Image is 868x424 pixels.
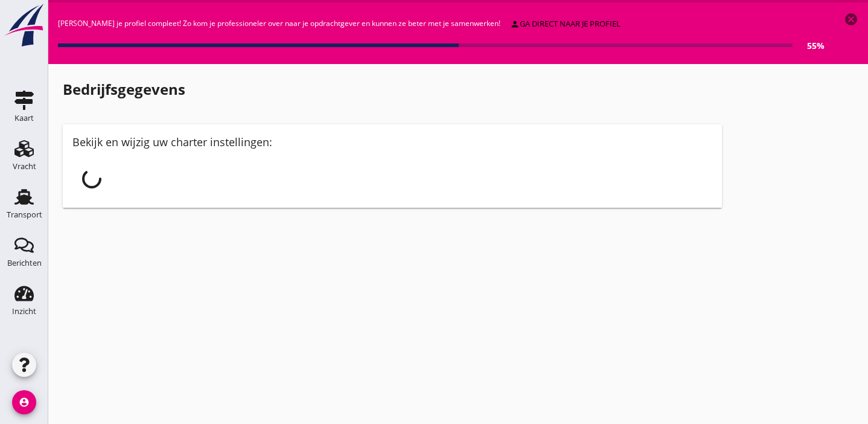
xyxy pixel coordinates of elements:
[14,114,34,122] div: Kaart
[72,134,712,150] div: Bekijk en wijzig uw charter instellingen:
[844,12,858,27] i: cancel
[505,16,625,33] a: ga direct naar je profiel
[793,39,825,52] div: 55%
[2,3,46,48] img: logo-small.a267ee39.svg
[7,211,42,219] div: Transport
[7,259,42,267] div: Berichten
[12,307,36,315] div: Inzicht
[63,79,722,100] h1: Bedrijfsgegevens
[510,19,520,29] i: person
[58,12,825,54] div: [PERSON_NAME] je profiel compleet! Zo kom je professioneler over naar je opdrachtgever en kunnen ...
[12,390,36,414] i: account_circle
[13,162,36,170] div: Vracht
[510,18,621,30] div: ga direct naar je profiel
